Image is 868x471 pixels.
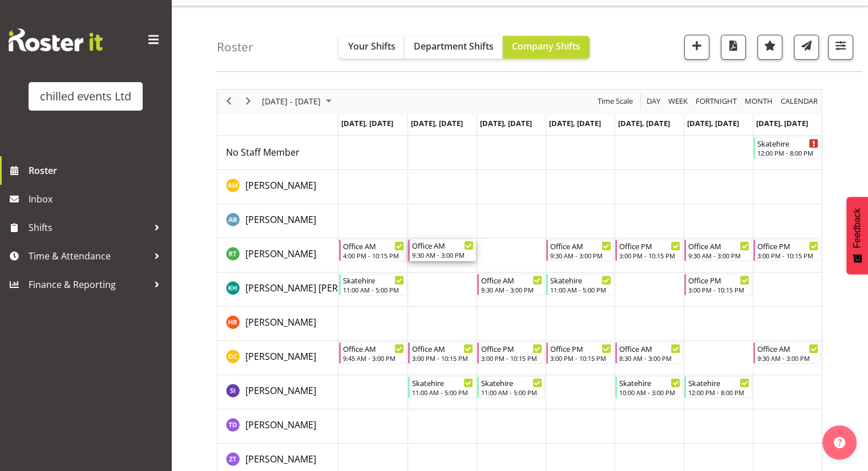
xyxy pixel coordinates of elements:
button: Timeline Day [645,94,663,108]
div: Sep 29 - Oct 05, 2025 [258,90,338,113]
button: Fortnight [694,94,739,108]
div: Skatehire [619,377,680,388]
div: 3:00 PM - 10:15 PM [412,354,473,363]
span: [PERSON_NAME] [245,316,316,328]
div: 9:30 AM - 3:00 PM [550,251,611,260]
div: Casey Johnson"s event - Office AM Begin From Saturday, October 4, 2025 at 9:30:00 AM GMT+13:00 En... [684,239,752,261]
img: Rosterit website logo [9,29,103,51]
span: [PERSON_NAME] [245,350,316,363]
span: [DATE] - [DATE] [261,94,322,108]
div: Casey Johnson"s event - Office AM Begin From Thursday, October 2, 2025 at 9:30:00 AM GMT+13:00 En... [546,239,614,261]
span: [PERSON_NAME] [245,179,316,192]
div: Office AM [619,343,680,354]
div: Skatehire [481,377,542,388]
button: Next [241,94,256,108]
span: [PERSON_NAME] [245,247,316,260]
div: Skatehire [343,274,404,286]
div: Office AM [412,343,473,354]
span: Week [667,94,689,108]
button: Add a new shift [684,35,709,60]
div: Skatehire [412,377,473,388]
div: Office AM [412,239,474,251]
button: Send a list of all shifts for the selected filtered period to all rostered employees. [794,35,819,60]
div: 11:00 AM - 5:00 PM [412,388,473,397]
div: 11:00 AM - 5:00 PM [550,285,611,294]
div: Jahvis Wise"s event - Skatehire Begin From Friday, October 3, 2025 at 10:00:00 AM GMT+13:00 Ends ... [615,376,683,398]
span: Month [744,94,774,108]
button: Time Scale [596,94,635,108]
h4: Roster [217,40,253,54]
div: 12:00 PM - 8:00 PM [688,388,749,397]
div: Connor Meldrum"s event - Skatehire Begin From Thursday, October 2, 2025 at 11:00:00 AM GMT+13:00 ... [546,274,614,295]
div: 11:00 AM - 5:00 PM [343,285,404,294]
div: Skatehire [688,377,749,388]
span: No Staff Member [226,146,300,159]
td: Jahvis Wise resource [217,375,338,409]
div: 9:45 AM - 3:00 PM [343,354,404,363]
div: Casey Johnson"s event - Office AM Begin From Tuesday, September 30, 2025 at 9:30:00 AM GMT+13:00 ... [408,239,476,261]
div: Office PM [481,343,542,354]
div: Ija Romeyer"s event - Office AM Begin From Sunday, October 5, 2025 at 9:30:00 AM GMT+13:00 Ends A... [753,342,821,364]
button: Timeline Week [667,94,690,108]
span: Time & Attendance [29,247,148,265]
div: 3:00 PM - 10:15 PM [550,354,611,363]
div: Office AM [343,240,404,251]
span: [PERSON_NAME] [245,419,316,431]
div: Connor Meldrum"s event - Office PM Begin From Saturday, October 4, 2025 at 3:00:00 PM GMT+13:00 E... [684,274,752,295]
span: [PERSON_NAME] [245,213,316,226]
span: Your Shifts [348,40,395,52]
div: Ija Romeyer"s event - Office PM Begin From Wednesday, October 1, 2025 at 3:00:00 PM GMT+13:00 End... [477,342,545,364]
span: [PERSON_NAME] [245,453,316,465]
div: 11:00 AM - 5:00 PM [481,388,542,397]
div: Connor Meldrum"s event - Office AM Begin From Wednesday, October 1, 2025 at 9:30:00 AM GMT+13:00 ... [477,274,545,295]
div: 3:00 PM - 10:15 PM [757,251,818,260]
span: [DATE], [DATE] [618,118,670,128]
span: Inbox [29,190,165,208]
a: [PERSON_NAME] [PERSON_NAME] [245,281,389,295]
div: Office AM [688,240,749,251]
div: 3:00 PM - 10:15 PM [481,354,542,363]
a: [PERSON_NAME] [245,384,316,397]
div: Ija Romeyer"s event - Office AM Begin From Tuesday, September 30, 2025 at 3:00:00 PM GMT+13:00 En... [408,342,476,364]
div: Ija Romeyer"s event - Office PM Begin From Thursday, October 2, 2025 at 3:00:00 PM GMT+13:00 Ends... [546,342,614,364]
div: previous period [219,90,239,113]
span: Time Scale [596,94,634,108]
div: chilled events Ltd [40,88,131,105]
span: calendar [780,94,819,108]
div: Jahvis Wise"s event - Skatehire Begin From Saturday, October 4, 2025 at 12:00:00 PM GMT+13:00 End... [684,376,752,398]
div: Skatehire [550,274,611,286]
span: Feedback [852,208,862,248]
a: [PERSON_NAME] [245,350,316,363]
div: Jahvis Wise"s event - Skatehire Begin From Wednesday, October 1, 2025 at 11:00:00 AM GMT+13:00 En... [477,376,545,398]
div: Jahvis Wise"s event - Skatehire Begin From Tuesday, September 30, 2025 at 11:00:00 AM GMT+13:00 E... [408,376,476,398]
a: [PERSON_NAME] [245,452,316,466]
div: Casey Johnson"s event - Office PM Begin From Friday, October 3, 2025 at 3:00:00 PM GMT+13:00 Ends... [615,239,683,261]
td: Thomas Denzel resource [217,409,338,444]
div: 9:30 AM - 3:00 PM [412,250,474,259]
div: Office PM [550,343,611,354]
span: [DATE], [DATE] [756,118,808,128]
div: 9:30 AM - 3:00 PM [481,285,542,294]
span: [DATE], [DATE] [687,118,739,128]
div: No Staff Member"s event - Skatehire Begin From Sunday, October 5, 2025 at 12:00:00 PM GMT+13:00 E... [753,137,821,159]
button: Previous [221,94,237,108]
span: Fortnight [695,94,738,108]
td: Connor Meldrum resource [217,273,338,307]
td: No Staff Member resource [217,136,338,170]
div: Connor Meldrum"s event - Skatehire Begin From Monday, September 29, 2025 at 11:00:00 AM GMT+13:00... [339,274,407,295]
div: 3:00 PM - 10:15 PM [688,285,749,294]
div: 9:30 AM - 3:00 PM [757,354,818,363]
button: Department Shifts [405,36,503,59]
div: Office PM [619,240,680,251]
span: Finance & Reporting [29,276,148,293]
td: Francesc Fernandez resource [217,307,338,341]
span: Shifts [29,219,148,236]
div: 9:30 AM - 3:00 PM [688,251,749,260]
span: [DATE], [DATE] [411,118,463,128]
div: 12:00 PM - 8:00 PM [757,148,818,157]
span: [PERSON_NAME] [PERSON_NAME] [245,282,389,294]
button: Month [779,94,820,108]
div: next period [239,90,258,113]
div: 8:30 AM - 3:00 PM [619,354,680,363]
